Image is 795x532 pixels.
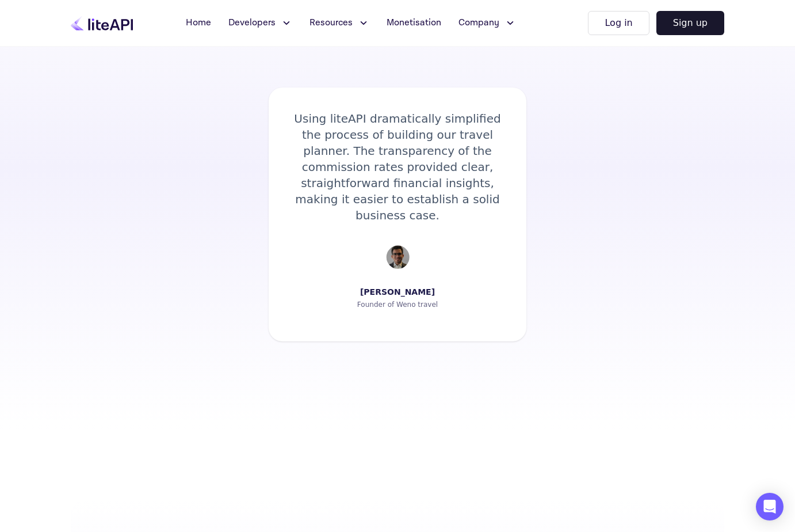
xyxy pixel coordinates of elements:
div: [PERSON_NAME] [360,286,435,298]
span: Home [186,16,211,30]
button: Resources [303,12,376,35]
button: Developers [221,12,299,35]
button: Sign up [656,11,724,35]
button: Log in [588,11,649,35]
button: Company [452,12,523,35]
div: Using liteAPI dramatically simplified the process of building our travel planner. The transparenc... [287,111,508,223]
span: Developers [228,16,276,30]
span: Monetisation [387,16,441,30]
span: Resources [309,16,353,30]
a: Home [179,12,218,35]
span: Company [458,16,499,30]
img: avatar.svg [378,237,418,277]
a: Monetisation [380,12,448,35]
div: Open Intercom Messenger [756,493,783,520]
div: Founder of Weno travel [357,300,438,309]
